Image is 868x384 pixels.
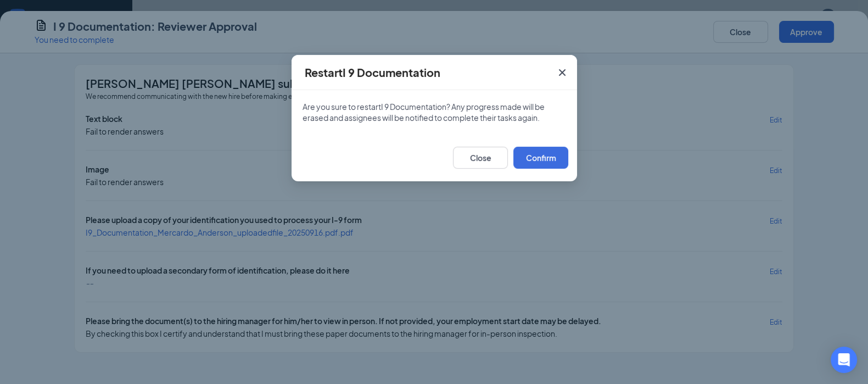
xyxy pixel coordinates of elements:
p: Are you sure to restart I 9 Documentation ? Any progress made will be erased and assignees will b... [303,101,566,123]
h4: Restart I 9 Documentation [305,65,440,80]
button: Close [453,147,508,169]
div: Open Intercom Messenger [831,347,857,373]
button: Close [547,55,577,90]
svg: Cross [556,66,569,79]
button: Confirm [513,147,568,169]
